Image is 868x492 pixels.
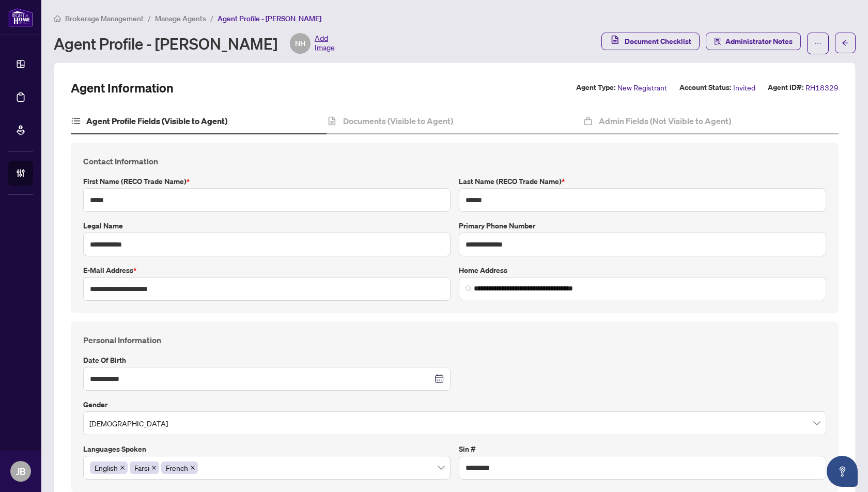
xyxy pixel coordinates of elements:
span: close [190,465,195,470]
h4: Admin Fields (Not Visible to Agent) [599,115,731,127]
h4: Personal Information [83,334,826,346]
span: home [54,15,61,22]
h4: Agent Profile Fields (Visible to Agent) [86,115,227,127]
label: Account Status: [679,82,731,94]
button: Open asap [827,456,858,487]
span: Farsi [134,462,149,473]
label: Primary Phone Number [459,220,826,232]
h2: Agent Information [71,80,174,96]
span: French [166,462,188,473]
label: Gender [83,399,826,410]
img: search_icon [466,285,472,291]
li: / [148,12,151,24]
button: Administrator Notes [706,33,801,50]
h4: Documents (Visible to Agent) [343,115,453,127]
label: E-mail Address [83,265,451,276]
span: Brokerage Management [65,14,144,23]
button: Document Checklist [601,33,700,50]
label: First Name (RECO Trade Name) [83,176,451,187]
span: Add Image [315,33,335,54]
span: Farsi [130,462,159,474]
label: Agent ID#: [768,82,803,94]
span: French [161,462,198,474]
span: solution [714,38,721,45]
span: Invited [733,82,755,94]
label: Sin # [459,443,826,455]
label: Agent Type: [576,82,615,94]
label: Legal Name [83,220,451,232]
span: English [90,462,128,474]
span: Female [89,413,820,433]
label: Last Name (RECO Trade Name) [459,176,826,187]
span: close [120,465,125,470]
span: close [151,465,157,470]
span: Manage Agents [155,14,206,23]
label: Home Address [459,265,826,276]
h4: Contact Information [83,155,826,167]
span: arrow-left [842,39,849,47]
span: NH [295,38,305,49]
li: / [210,12,213,24]
span: RH18329 [805,82,839,94]
span: JB [16,464,26,479]
span: ellipsis [814,40,822,47]
label: Date of Birth [83,355,451,366]
span: English [95,462,118,473]
span: Document Checklist [625,33,691,50]
span: New Registrant [617,82,667,94]
span: Administrator Notes [725,33,793,50]
label: Languages spoken [83,443,451,455]
span: Agent Profile - [PERSON_NAME] [218,14,321,23]
img: logo [8,8,33,27]
div: Agent Profile - [PERSON_NAME] [54,33,335,54]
